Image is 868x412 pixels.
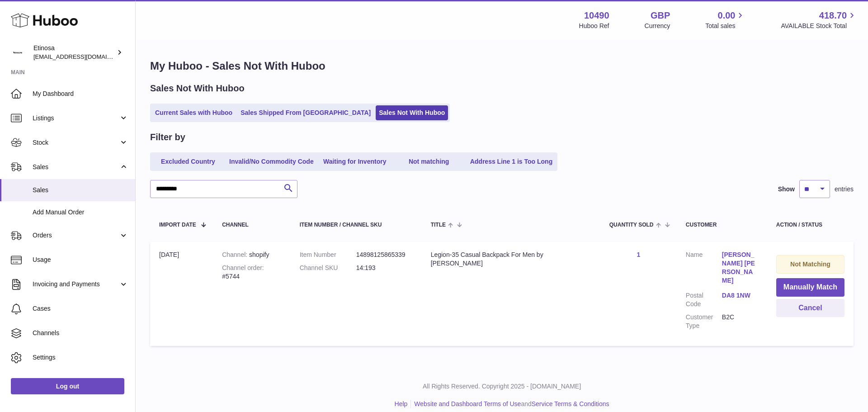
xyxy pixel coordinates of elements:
div: shopify [222,251,282,259]
dd: B2C [722,313,758,330]
td: [DATE] [150,242,213,346]
span: Cases [33,304,128,313]
dd: 14898125865339 [356,251,413,259]
dt: Item Number [300,251,356,259]
a: Service Terms & Conditions [532,400,609,407]
a: Sales Not With Huboo [376,105,448,120]
a: Website and Dashboard Terms of Use [414,400,521,407]
strong: GBP [651,9,670,22]
div: Legion-35 Casual Backpack For Men by [PERSON_NAME] [431,251,591,268]
span: Invoicing and Payments [33,280,119,289]
a: 1 [637,251,640,258]
span: 418.70 [819,9,847,22]
a: DA8 1NW [722,291,758,300]
span: Add Manual Order [33,208,128,217]
a: Current Sales with Huboo [152,105,236,120]
span: Usage [33,256,128,264]
a: Sales Shipped From [GEOGRAPHIC_DATA] [237,105,374,120]
span: AVAILABLE Stock Total [781,22,857,30]
div: Currency [645,22,670,30]
span: Stock [33,138,119,147]
h2: Sales Not With Huboo [150,82,245,95]
span: Sales [33,186,128,194]
div: #5744 [222,264,282,281]
div: Etinosa [33,44,115,61]
span: Total sales [705,22,745,30]
a: Address Line 1 is Too Long [467,154,556,169]
strong: Not Matching [790,260,830,268]
h1: My Huboo - Sales Not With Huboo [150,59,854,73]
span: Import date [159,222,196,228]
span: Settings [33,353,128,362]
a: Not matching [393,154,465,169]
span: Listings [33,114,119,123]
span: 0.00 [718,9,736,22]
a: Log out [11,378,124,394]
div: Action / Status [776,222,844,228]
span: Title [431,222,446,228]
div: Channel [222,222,282,228]
dt: Name [686,251,722,287]
strong: Channel order [222,264,264,271]
dt: Channel SKU [300,264,356,272]
img: internalAdmin-10490@internal.huboo.com [11,46,24,59]
div: Item Number / Channel SKU [300,222,413,228]
a: 0.00 Total sales [705,9,745,30]
div: Huboo Ref [579,22,609,30]
span: [EMAIL_ADDRESS][DOMAIN_NAME] [33,53,133,60]
dt: Customer Type [686,313,722,330]
button: Manually Match [776,278,844,297]
dt: Postal Code [686,291,722,308]
a: [PERSON_NAME] [PERSON_NAME] [722,251,758,285]
a: Help [395,400,408,407]
span: My Dashboard [33,90,128,98]
a: 418.70 AVAILABLE Stock Total [781,9,857,30]
strong: Channel [222,251,249,258]
p: All Rights Reserved. Copyright 2025 - [DOMAIN_NAME] [143,382,861,391]
dd: 14:193 [356,264,413,272]
span: Quantity Sold [609,222,654,228]
a: Excluded Country [152,154,224,169]
button: Cancel [776,299,844,317]
span: Sales [33,163,119,171]
a: Invalid/No Commodity Code [226,154,317,169]
a: Waiting for Inventory [319,154,391,169]
label: Show [778,185,795,194]
li: and [411,400,609,408]
span: Channels [33,329,128,337]
strong: 10490 [584,9,609,22]
span: entries [835,185,854,194]
div: Customer [686,222,758,228]
span: Orders [33,231,119,240]
h2: Filter by [150,131,185,143]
